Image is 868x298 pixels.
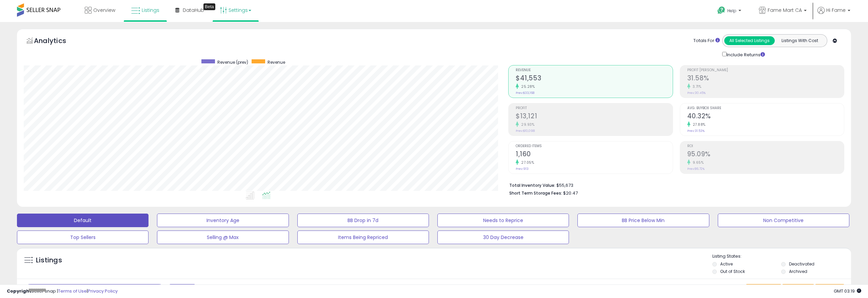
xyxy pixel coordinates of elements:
[563,190,578,196] span: $20.47
[720,261,733,267] label: Active
[516,106,672,110] span: Profit
[516,112,672,121] h2: $13,121
[826,7,846,14] span: Hi Fame
[516,91,534,95] small: Prev: $33,168
[268,59,285,65] span: Revenue
[687,74,844,83] h2: 31.58%
[782,284,814,296] button: Columns
[717,51,773,58] div: Include Returns
[687,91,706,95] small: Prev: 30.45%
[717,6,726,15] i: Get Help
[834,288,861,294] span: 2025-10-7 03:19 GMT
[712,253,851,260] p: Listing States:
[815,284,844,296] button: Actions
[687,68,844,72] span: Profit [PERSON_NAME]
[17,231,149,244] button: Top Sellers
[519,84,535,89] small: 25.28%
[203,3,215,10] div: Tooltip anchor
[690,122,706,127] small: 27.88%
[577,214,709,227] button: BB Price Below Min
[437,231,569,244] button: 30 Day Decrease
[437,214,569,227] button: Needs to Reprice
[169,284,195,296] button: Filters
[509,182,555,188] b: Total Inventory Value:
[687,129,705,133] small: Prev: 31.53%
[789,261,814,267] label: Deactivated
[7,288,32,294] strong: Copyright
[183,7,204,14] span: DataHub
[768,7,802,14] span: Fame Mart CA
[693,38,720,44] div: Totals For
[687,106,844,110] span: Avg. Buybox Share
[774,36,825,45] button: Listings With Cost
[687,167,705,171] small: Prev: 86.72%
[509,181,839,189] li: $55,673
[789,269,807,274] label: Archived
[93,7,115,14] span: Overview
[142,7,159,14] span: Listings
[687,112,844,121] h2: 40.32%
[519,160,534,165] small: 27.05%
[7,288,118,295] div: seller snap | |
[724,36,775,45] button: All Selected Listings
[217,59,248,65] span: Revenue (prev)
[720,269,745,274] label: Out of Stock
[516,144,672,148] span: Ordered Items
[36,256,62,265] h5: Listings
[157,231,289,244] button: Selling @ Max
[690,84,702,89] small: 3.71%
[297,231,429,244] button: Items Being Repriced
[509,190,562,196] b: Short Term Storage Fees:
[746,284,781,296] button: Save View
[34,36,79,47] h5: Analytics
[516,74,672,83] h2: $41,553
[516,150,672,159] h2: 1,160
[687,150,844,159] h2: 95.09%
[817,7,850,22] a: Hi Fame
[17,214,149,227] button: Default
[718,214,849,227] button: Non Competitive
[516,167,529,171] small: Prev: 913
[516,129,535,133] small: Prev: $10,098
[712,1,748,22] a: Help
[690,160,704,165] small: 9.65%
[519,122,534,127] small: 29.93%
[687,144,844,148] span: ROI
[727,8,736,14] span: Help
[157,214,289,227] button: Inventory Age
[516,68,672,72] span: Revenue
[297,214,429,227] button: BB Drop in 7d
